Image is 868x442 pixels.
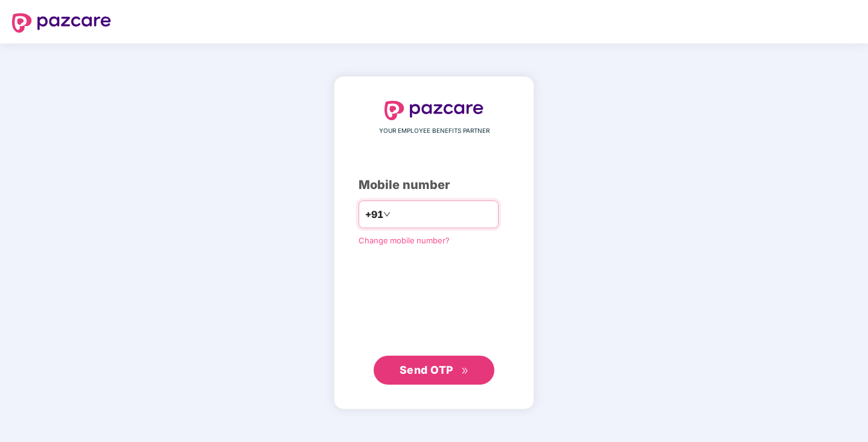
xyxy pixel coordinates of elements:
[379,126,490,136] span: YOUR EMPLOYEE BENEFITS PARTNER
[12,13,111,33] img: logo
[461,367,469,375] span: double-right
[383,211,391,218] span: down
[385,101,483,120] img: logo
[365,207,383,222] span: +91
[359,176,509,194] div: Mobile number
[374,356,494,385] button: Send OTPdouble-right
[400,364,453,376] span: Send OTP
[359,235,450,245] a: Change mobile number?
